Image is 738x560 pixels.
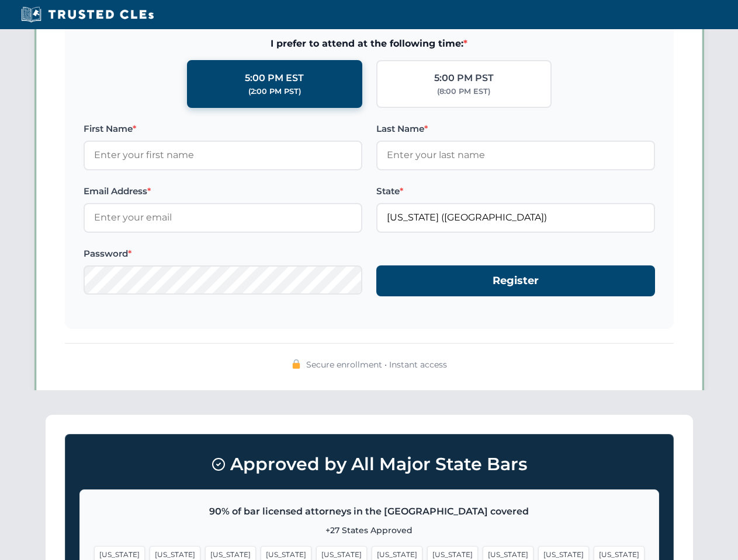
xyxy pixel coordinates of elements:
[84,184,362,198] label: Email Address
[376,184,655,198] label: State
[94,504,645,519] p: 90% of bar licensed attorneys in the [GEOGRAPHIC_DATA] covered
[248,86,301,97] div: (2:00 PM PST)
[376,141,655,170] input: Enter your last name
[245,71,304,86] div: 5:00 PM EST
[437,86,490,97] div: (8:00 PM EST)
[84,247,362,261] label: Password
[376,265,655,296] button: Register
[84,36,655,51] span: I prefer to attend at the following time:
[376,122,655,136] label: Last Name
[434,71,494,86] div: 5:00 PM PST
[376,203,655,232] input: Florida (FL)
[94,524,645,537] p: +27 States Approved
[84,203,362,232] input: Enter your email
[18,6,157,23] img: Trusted CLEs
[84,122,362,136] label: First Name
[79,449,659,480] h3: Approved by All Major State Bars
[306,358,447,371] span: Secure enrollment • Instant access
[292,359,301,369] img: 🔒
[84,141,362,170] input: Enter your first name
